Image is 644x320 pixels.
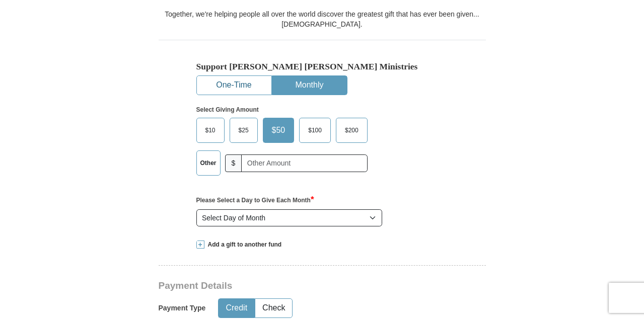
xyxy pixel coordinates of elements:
button: Check [255,299,292,317]
strong: Please Select a Day to Give Each Month [196,197,314,204]
span: Add a gift to another fund [204,241,282,249]
button: Credit [219,299,254,317]
span: $10 [200,123,221,138]
h5: Payment Type [159,304,206,312]
h3: Payment Details [159,280,415,292]
button: One-Time [197,76,271,95]
div: Together, we're helping people all over the world discover the greatest gift that has ever been g... [159,9,486,29]
label: Other [197,151,220,175]
span: $ [225,154,242,172]
button: Monthly [272,76,347,95]
span: $100 [303,123,327,138]
input: Other Amount [241,154,367,172]
h5: Support [PERSON_NAME] [PERSON_NAME] Ministries [196,61,448,72]
strong: Select Giving Amount [196,106,259,113]
span: $50 [267,123,291,138]
span: $200 [340,123,364,138]
span: $25 [234,123,254,138]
